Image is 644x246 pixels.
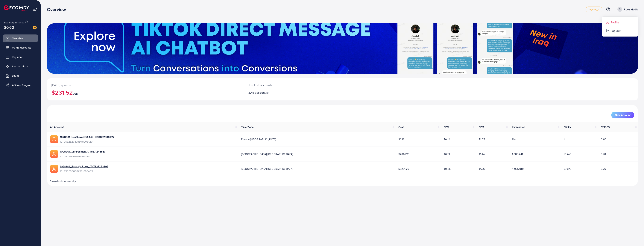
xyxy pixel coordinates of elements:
span: 10,740 [564,152,571,156]
span: [GEOGRAPHIC_DATA]/[GEOGRAPHIC_DATA] [241,167,293,171]
span: Clicks [564,125,571,129]
span: [GEOGRAPHIC_DATA]/[GEOGRAPHIC_DATA] [241,152,293,156]
a: Overview [3,34,38,42]
span: 0.78 [601,152,606,156]
span: Ad account(s) [250,90,269,95]
a: 1028901_Ecomdy Rooz_1747827253895 [60,164,108,168]
span: CPC [444,125,449,129]
span: 1 [564,137,565,141]
h3: Overview [47,7,69,12]
span: USD [73,92,78,96]
ul: Rooz Media [602,16,638,37]
span: CTR (%) [601,125,610,129]
span: $1.05 [479,137,485,141]
img: ic-ads-acc.e4c84228.svg [50,150,58,158]
a: My ad accounts [3,44,38,51]
span: 3 available account(s) [50,179,77,183]
img: image [33,26,37,29]
img: ic-ads-acc.e4c84228.svg [50,135,58,143]
span: 37,873 [564,167,571,171]
span: 0.76 [601,167,606,171]
span: Ecomdy Balance [4,21,24,24]
span: New Account [615,114,631,116]
span: $1.44 [479,152,485,156]
a: 1028901_VIP Fashion_1748371246553 [60,150,106,153]
span: Log out [610,28,621,33]
span: ID: 7506860864591806465 [60,169,108,173]
span: regular_4 [589,8,599,11]
span: 4,985,084 [512,167,524,171]
a: Payment [3,53,38,61]
h2: $231.52 [51,89,239,96]
span: $0.19 [444,152,450,156]
button: New Account [611,112,634,118]
span: Impression [512,125,525,129]
span: Cost [398,125,404,129]
span: Profile [610,20,619,25]
span: Billing [12,74,19,78]
span: ID: 7509197111716495378 [60,155,106,158]
span: $2001.12 [398,152,409,156]
iframe: Chat [628,229,641,243]
span: Ad Account [50,125,64,129]
a: regular_4 [586,7,602,12]
a: 1028901_NextLevel EU Ads_1753802300422 [60,135,114,139]
span: ID: 7532523478508208129 [60,140,114,144]
img: ic-ads-acc.e4c84228.svg [50,165,58,173]
span: 1,385,241 [512,152,523,156]
span: 0.88 [601,137,606,141]
a: Billing [3,72,38,79]
span: CPM [479,125,484,129]
span: $9291.29 [398,167,409,171]
span: Product Links [12,64,28,68]
span: Time Zone [241,125,254,129]
img: logo [4,5,29,11]
p: Rooz Media [624,7,638,12]
a: Rooz Media [616,7,638,12]
p: [DATE] spends [51,83,239,87]
a: Product Links [3,63,38,70]
span: $0.12 [444,137,450,141]
span: 114 [512,137,515,141]
span: $1.86 [479,167,485,171]
span: Europe/[GEOGRAPHIC_DATA] [241,137,276,141]
span: Payment [12,55,22,59]
span: $0.12 [398,137,405,141]
p: Total ad accounts [248,83,387,87]
span: Overview [12,36,23,40]
span: $0.25 [444,167,451,171]
span: $0.62 [4,25,14,30]
img: menu [33,7,37,11]
span: My ad accounts [12,46,31,49]
span: Affiliate Program [12,83,32,87]
h2: 3 [248,91,387,94]
a: Affiliate Program [3,81,38,89]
